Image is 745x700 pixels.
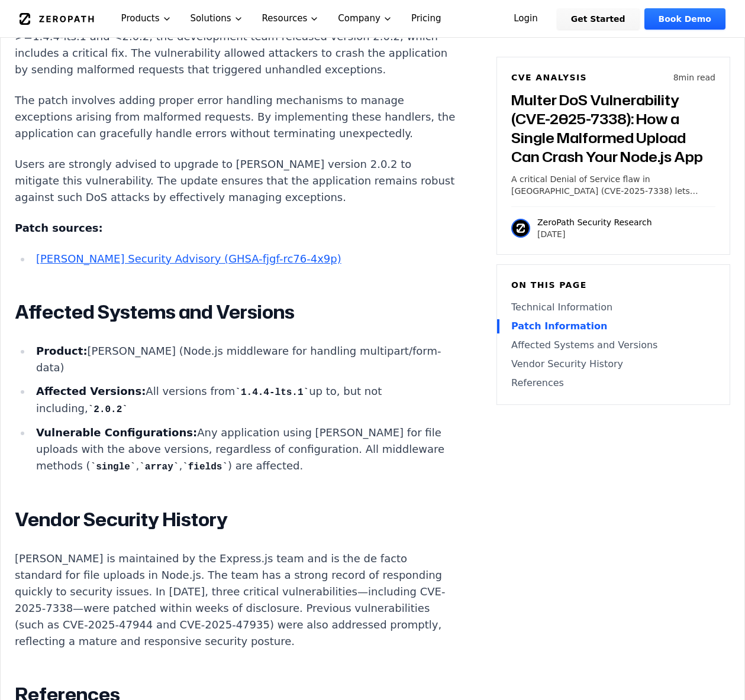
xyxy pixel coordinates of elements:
h2: Vendor Security History [15,508,455,532]
li: Any application using [PERSON_NAME] for file uploads with the above versions, regardless of confi... [31,424,455,475]
p: [PERSON_NAME] is maintained by the Express.js team and is the de facto standard for file uploads ... [15,550,455,650]
p: ZeroPath Security Research [537,216,652,228]
a: References [511,376,715,390]
p: 8 min read [673,72,715,83]
strong: Affected Versions: [36,385,146,397]
p: [DATE] [537,228,652,240]
a: Get Started [557,8,640,30]
code: 1.4.4-lts.1 [235,387,309,398]
p: To address the Denial of Service (DoS) vulnerability in [PERSON_NAME] versions >=1.4.4-lts.1 and ... [15,12,455,78]
a: Vendor Security History [511,357,715,371]
img: ZeroPath Security Research [511,219,530,238]
strong: Product: [36,345,88,357]
h2: Affected Systems and Versions [15,300,455,324]
p: A critical Denial of Service flaw in [GEOGRAPHIC_DATA] (CVE-2025-7338) lets attackers crash Node.... [511,173,715,197]
code: array [139,462,179,472]
li: [PERSON_NAME] (Node.js middleware for handling multipart/form-data) [31,343,455,376]
code: 2.0.2 [88,404,128,415]
a: Patch Information [511,319,715,333]
a: Affected Systems and Versions [511,338,715,352]
strong: Vulnerable Configurations: [36,426,197,439]
h3: Multer DoS Vulnerability (CVE-2025-7338): How a Single Malformed Upload Can Crash Your Node.js App [511,90,715,166]
li: All versions from up to, but not including, [31,383,455,417]
a: Technical Information [511,300,715,315]
a: [PERSON_NAME] Security Advisory (GHSA-fjgf-rc76-4x9p) [36,252,341,265]
code: single [91,462,136,472]
h6: On this page [511,279,715,291]
a: Book Demo [644,8,725,30]
strong: Patch sources: [15,222,103,234]
p: Users are strongly advised to upgrade to [PERSON_NAME] version 2.0.2 to mitigate this vulnerabili... [15,156,455,206]
h6: CVE Analysis [511,72,587,83]
code: fields [182,462,228,472]
a: Login [499,8,552,30]
p: The patch involves adding proper error handling mechanisms to manage exceptions arising from malf... [15,92,455,142]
